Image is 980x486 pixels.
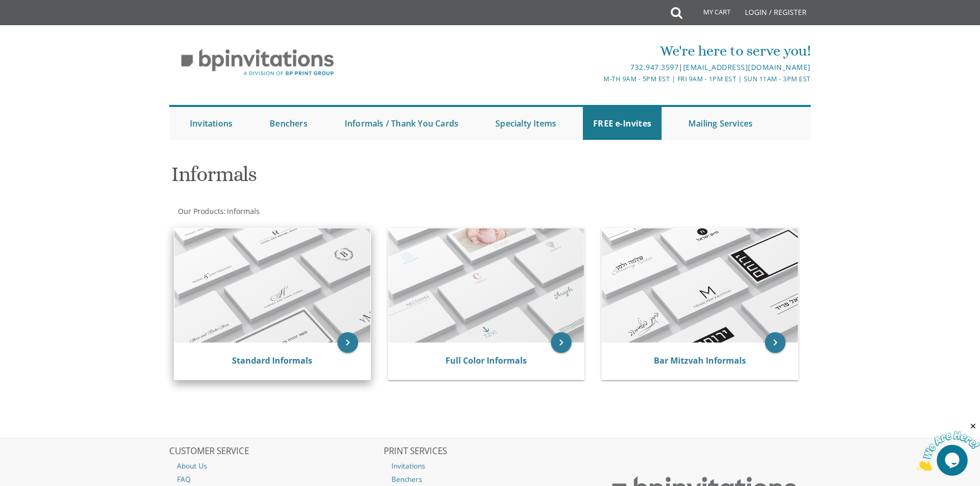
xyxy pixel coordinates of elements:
[384,61,811,74] div: |
[678,107,763,140] a: Mailing Services
[446,355,527,366] a: Full Color Informals
[226,206,260,216] a: Informals
[169,473,382,486] a: FAQ
[337,332,358,353] a: keyboard_arrow_right
[916,422,980,471] iframe: chat widget
[169,446,382,457] h2: CUSTOMER SERVICE
[177,206,224,216] a: Our Products
[765,332,786,353] a: keyboard_arrow_right
[384,41,811,61] div: We're here to serve you!
[171,163,591,193] h1: Informals
[384,446,597,457] h2: PRINT SERVICES
[169,41,346,84] img: BP Invitation Loft
[384,74,811,84] div: M-Th 9am - 5pm EST | Fri 9am - 1pm EST | Sun 11am - 3pm EST
[169,206,490,217] div: :
[683,62,811,72] a: [EMAIL_ADDRESS][DOMAIN_NAME]
[630,62,679,72] a: 732.947.3597
[654,355,746,366] a: Bar Mitzvah Informals
[583,107,662,140] a: FREE e-Invites
[384,459,597,473] a: Invitations
[232,355,312,366] a: Standard Informals
[259,107,318,140] a: Benchers
[681,1,738,27] a: My Cart
[485,107,566,140] a: Specialty Items
[384,473,597,486] a: Benchers
[169,459,382,473] a: About Us
[174,228,370,343] img: Standard Informals
[551,332,572,353] a: keyboard_arrow_right
[180,107,243,140] a: Invitations
[334,107,469,140] a: Informals / Thank You Cards
[602,228,798,343] img: Bar Mitzvah Informals
[227,206,260,216] span: Informals
[388,228,584,343] img: Full Color Informals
